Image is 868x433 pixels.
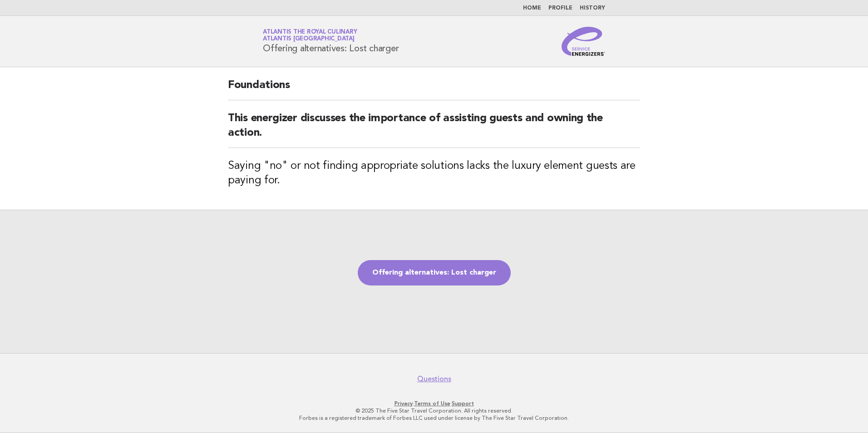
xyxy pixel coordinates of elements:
[395,400,413,407] a: Privacy
[228,78,640,100] h2: Foundations
[358,260,511,285] a: Offering alternatives: Lost charger
[580,5,605,11] a: History
[263,36,355,42] span: Atlantis [GEOGRAPHIC_DATA]
[523,5,541,11] a: Home
[156,407,712,414] p: © 2025 The Five Star Travel Corporation. All rights reserved.
[562,27,605,56] img: Service Energizers
[263,29,357,42] a: Atlantis the Royal CulinaryAtlantis [GEOGRAPHIC_DATA]
[414,400,450,407] a: Terms of Use
[228,111,640,148] h2: This energizer discusses the importance of assisting guests and owning the action.
[156,414,712,422] p: Forbes is a registered trademark of Forbes LLC used under license by The Five Star Travel Corpora...
[452,400,474,407] a: Support
[156,400,712,407] p: · ·
[548,5,572,11] a: Profile
[263,30,399,53] h1: Offering alternatives: Lost charger
[228,159,640,188] h3: Saying "no" or not finding appropriate solutions lacks the luxury element guests are paying for.
[417,374,451,384] a: Questions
